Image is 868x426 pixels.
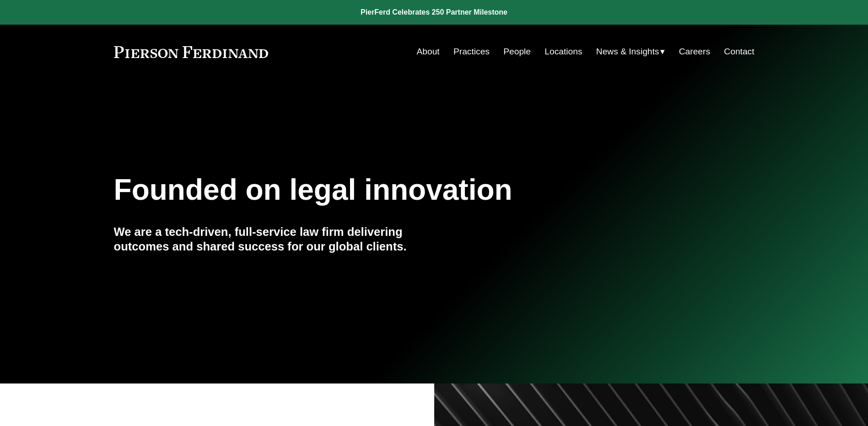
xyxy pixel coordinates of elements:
a: Practices [453,43,490,60]
span: News & Insights [596,44,659,60]
a: Careers [679,43,710,60]
a: About [417,43,440,60]
a: folder dropdown [596,43,665,60]
a: People [503,43,531,60]
a: Contact [724,43,754,60]
h4: We are a tech-driven, full-service law firm delivering outcomes and shared success for our global... [114,224,434,254]
a: Locations [545,43,582,60]
h1: Founded on legal innovation [114,173,648,207]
